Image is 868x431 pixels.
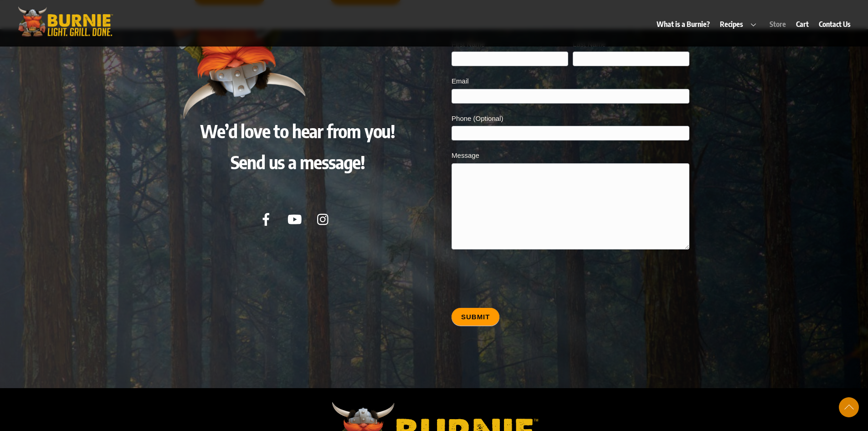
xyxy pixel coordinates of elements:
[452,308,499,326] button: Submit
[13,26,118,42] a: Burnie Grill
[313,214,338,223] a: instagram
[452,150,689,163] label: Message
[200,119,395,142] span: We’d love to hear from you!
[452,113,689,126] label: Phone (Optional)
[170,29,307,120] img: Burnie Grill
[231,151,365,173] span: Send us a message!
[792,14,813,35] a: Cart
[815,14,855,35] a: Contact Us
[13,5,118,39] img: burniegrill.com-logo-high-res-2020110_500px
[452,259,590,294] iframe: reCAPTCHA
[255,214,280,223] a: facebook
[284,214,309,223] a: youtube
[716,14,764,35] a: Recipes
[765,14,790,35] a: Store
[652,14,714,35] a: What is a Burnie?
[452,75,689,88] label: Email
